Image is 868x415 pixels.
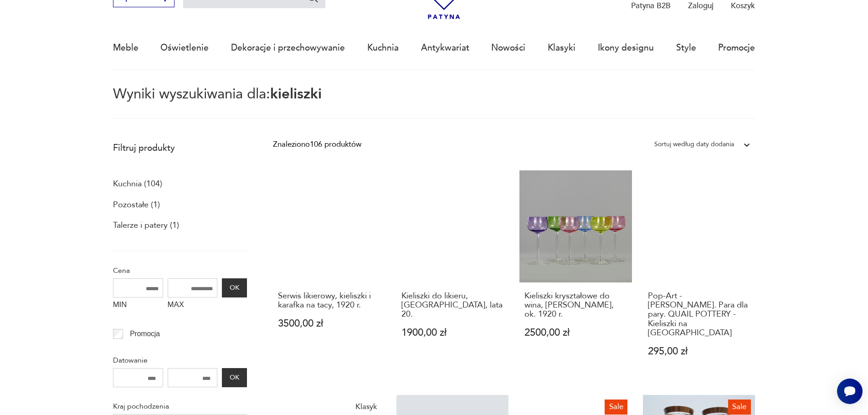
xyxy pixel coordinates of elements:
[654,138,734,150] div: Sortuj według daty dodania
[631,0,671,11] p: Patyna B2B
[491,27,525,69] a: Nowości
[648,347,750,356] p: 295,00 zł
[278,319,380,328] p: 3500,00 zł
[130,328,160,340] p: Promocja
[396,170,509,378] a: Kieliszki do likieru, Czechy, lata 20.Kieliszki do likieru, [GEOGRAPHIC_DATA], lata 20.1900,00 zł
[113,27,139,69] a: Meble
[113,400,247,412] p: Kraj pochodzenia
[519,170,632,378] a: Kieliszki kryształowe do wina, Huta Józefina, ok. 1920 r.Kieliszki kryształowe do wina, [PERSON_N...
[113,176,162,192] a: Kuchnia (104)
[113,87,755,119] p: Wyniki wyszukiwania dla:
[718,27,755,69] a: Promocje
[524,328,627,338] p: 2500,00 zł
[222,278,247,297] button: OK
[421,27,469,69] a: Antykwariat
[160,27,209,69] a: Oświetlenie
[113,218,179,233] a: Talerze i patery (1)
[168,297,218,315] label: MAX
[676,27,696,69] a: Style
[367,27,399,69] a: Kuchnia
[401,328,504,338] p: 1900,00 zł
[231,27,345,69] a: Dekoracje i przechowywanie
[222,368,247,387] button: OK
[113,197,160,213] a: Pozostałe (1)
[113,297,163,315] label: MIN
[837,379,863,404] iframe: Smartsupp widget button
[643,170,755,378] a: Pop-Art - Ptaki cudaki. Para dla pary. QUAIL POTTERY - Kieliszki na jajkoPop-Art - [PERSON_NAME]....
[524,292,627,319] h3: Kieliszki kryształowe do wina, [PERSON_NAME], ok. 1920 r.
[731,0,755,11] p: Koszyk
[273,138,361,150] div: Znaleziono 106 produktów
[113,354,247,366] p: Datowanie
[113,265,247,277] p: Cena
[270,84,322,103] span: kieliszki
[401,292,504,319] h3: Kieliszki do likieru, [GEOGRAPHIC_DATA], lata 20.
[648,292,750,338] h3: Pop-Art - [PERSON_NAME]. Para dla pary. QUAIL POTTERY - Kieliszki na [GEOGRAPHIC_DATA]
[598,27,654,69] a: Ikony designu
[548,27,575,69] a: Klasyki
[113,142,247,154] p: Filtruj produkty
[688,0,714,11] p: Zaloguj
[278,292,380,310] h3: Serwis likierowy, kieliszki i karafka na tacy, 1920 r.
[273,170,385,378] a: Serwis likierowy, kieliszki i karafka na tacy, 1920 r.Serwis likierowy, kieliszki i karafka na ta...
